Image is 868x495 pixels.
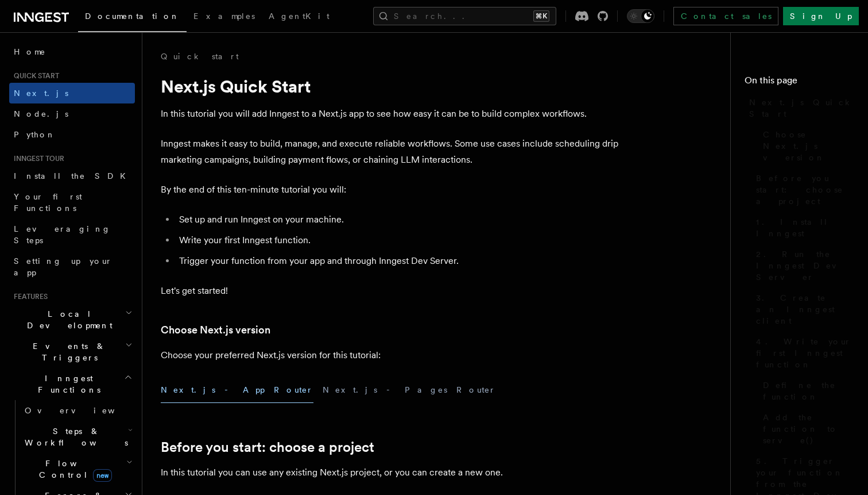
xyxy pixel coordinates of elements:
kbd: ⌘K [533,10,549,22]
p: In this tutorial you will add Inngest to a Next.js app to see how easy it can be to build complex... [161,106,620,122]
button: Next.js - App Router [161,377,313,403]
li: Set up and run Inngest on your machine. [176,212,620,228]
span: Next.js Quick Start [749,97,854,120]
p: In this tutorial you can use any existing Next.js project, or you can create a new one. [161,465,620,481]
a: Overview [20,400,135,421]
a: Node.js [9,103,135,124]
span: 2. Run the Inngest Dev Server [756,248,854,283]
button: Next.js - Pages Router [323,377,496,403]
a: Leveraging Steps [9,218,135,251]
span: Setting up your app [14,256,113,277]
span: Inngest Functions [9,373,124,396]
a: Quick start [161,51,239,62]
span: Features [9,292,48,301]
span: Node.js [14,109,68,118]
a: 4. Write your first Inngest function [751,331,854,375]
a: Choose Next.js version [161,322,270,338]
a: Choose Next.js version [758,124,854,168]
a: Home [9,41,135,62]
span: 1. Install Inngest [756,216,854,239]
span: Examples [193,11,255,21]
span: Leveraging Steps [14,224,111,245]
span: 4. Write your first Inngest function [756,336,854,370]
a: Next.js Quick Start [745,92,854,124]
span: Choose Next.js version [763,129,854,163]
span: Events & Triggers [9,340,125,363]
span: Before you start: choose a project [756,172,854,207]
span: new [93,469,112,482]
a: AgentKit [262,3,336,31]
button: Local Development [9,304,135,336]
li: Trigger your function from your app and through Inngest Dev Server. [176,253,620,269]
span: Overview [25,406,143,415]
button: Toggle dark mode [627,9,654,23]
span: Quick start [9,71,59,80]
a: 3. Create an Inngest client [751,287,854,331]
button: Events & Triggers [9,336,135,368]
span: Python [14,130,56,139]
p: By the end of this ten-minute tutorial you will: [161,182,620,198]
p: Inngest makes it easy to build, manage, and execute reliable workflows. Some use cases include sc... [161,136,620,168]
button: Flow Controlnew [20,453,135,485]
span: Your first Functions [14,192,82,213]
span: Define the function [763,379,854,402]
a: Install the SDK [9,166,135,186]
a: Examples [187,3,262,31]
p: Let's get started! [161,283,620,299]
li: Write your first Inngest function. [176,232,620,248]
span: Local Development [9,308,125,331]
h4: On this page [745,74,854,92]
a: 1. Install Inngest [751,212,854,244]
p: Choose your preferred Next.js version for this tutorial: [161,347,620,363]
span: Next.js [14,89,68,98]
span: Install the SDK [14,171,133,181]
span: Add the function to serve() [763,412,854,446]
span: Home [14,46,46,57]
a: Sign Up [783,7,859,25]
a: Documentation [78,3,187,32]
span: Documentation [85,11,180,21]
button: Steps & Workflows [20,421,135,453]
a: Python [9,124,135,145]
a: Your first Functions [9,186,135,218]
button: Search...⌘K [373,7,556,25]
a: Contact sales [673,7,778,25]
a: 2. Run the Inngest Dev Server [751,244,854,287]
h1: Next.js Quick Start [161,76,620,97]
span: Flow Control [20,458,126,481]
span: 3. Create an Inngest client [756,292,854,327]
button: Inngest Functions [9,368,135,400]
a: Next.js [9,83,135,103]
a: Before you start: choose a project [751,168,854,212]
span: Inngest tour [9,154,64,163]
span: AgentKit [269,11,330,21]
span: Steps & Workflows [20,425,128,448]
a: Before you start: choose a project [161,439,374,455]
a: Define the function [758,375,854,407]
a: Setting up your app [9,251,135,283]
a: Add the function to serve() [758,407,854,451]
